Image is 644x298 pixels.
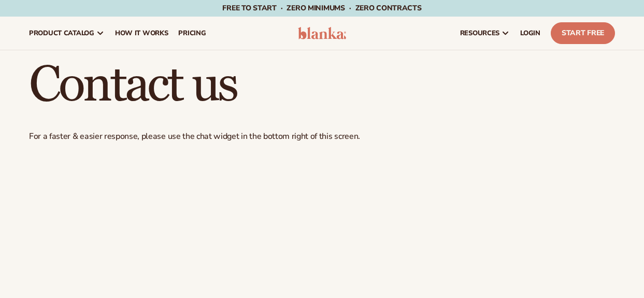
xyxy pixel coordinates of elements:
span: Free to start · ZERO minimums · ZERO contracts [222,3,421,13]
p: For a faster & easier response, please use the chat widget in the bottom right of this screen. [29,131,615,142]
span: How It Works [115,29,168,37]
span: product catalog [29,29,94,37]
a: How It Works [110,17,174,50]
h1: Contact us [29,61,615,110]
a: pricing [173,17,211,50]
a: product catalog [24,17,110,50]
span: LOGIN [520,29,540,37]
a: LOGIN [515,17,546,50]
a: Start Free [551,22,615,44]
span: pricing [178,29,206,37]
img: logo [298,27,347,39]
a: resources [455,17,515,50]
span: resources [460,29,499,37]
